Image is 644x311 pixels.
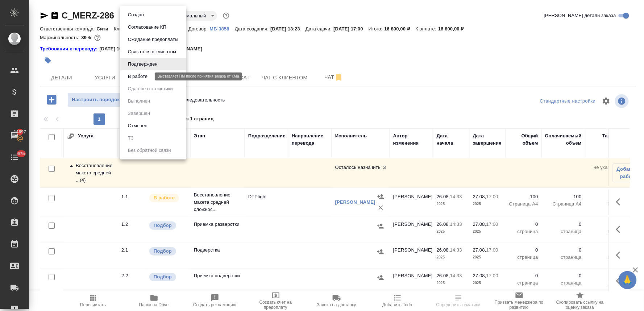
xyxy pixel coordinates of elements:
button: ТЗ [126,134,136,142]
button: Ожидание предоплаты [126,36,180,43]
button: Создан [126,11,146,19]
button: Отменен [126,122,150,130]
button: Завершен [126,109,152,117]
button: Подтвержден [126,60,160,68]
button: В работе [126,72,150,80]
button: Без обратной связи [126,146,173,154]
button: Согласование КП [126,23,169,31]
button: Связаться с клиентом [126,48,178,56]
button: Сдан без статистики [126,85,175,93]
button: Выполнен [126,97,152,105]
